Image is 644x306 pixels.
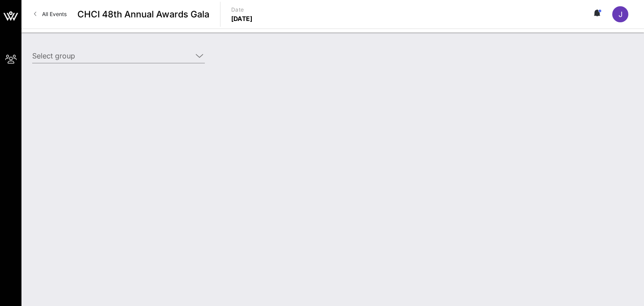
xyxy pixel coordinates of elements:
[231,5,253,14] p: Date
[42,11,67,17] span: All Events
[29,7,72,21] a: All Events
[619,10,623,19] span: J
[77,8,209,21] span: CHCI 48th Annual Awards Gala
[231,14,253,23] p: [DATE]
[612,6,628,22] div: J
